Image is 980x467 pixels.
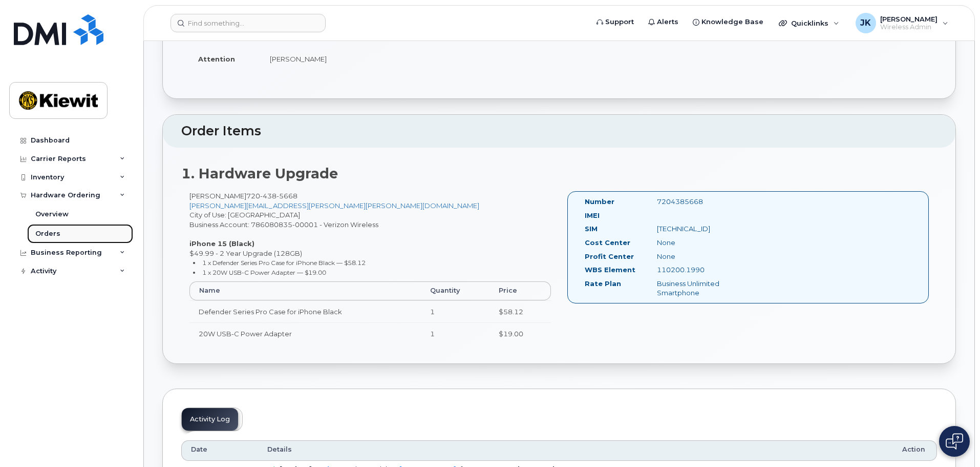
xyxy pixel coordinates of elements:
[202,269,326,276] small: 1 x 20W USB-C Power Adapter — $19.00
[189,300,421,323] td: Defender Series Pro Case for iPhone Black
[171,14,326,32] input: Find something...
[489,281,551,300] th: Price
[421,322,489,345] td: 1
[585,211,600,220] label: IMEI
[605,17,634,27] span: Support
[649,265,751,275] div: 110200.1990
[276,192,297,200] span: 5668
[585,197,614,207] label: Number
[489,322,551,345] td: $19.00
[585,238,630,248] label: Cost Center
[649,252,751,261] div: None
[649,224,751,234] div: [TECHNICAL_ID]
[641,12,686,32] a: Alerts
[181,191,559,354] div: [PERSON_NAME] City of Use: [GEOGRAPHIC_DATA] Business Account: 786080835-00001 - Verizon Wireless...
[189,322,421,345] td: 20W USB-C Power Adapter
[421,281,489,300] th: Quantity
[421,300,489,323] td: 1
[260,192,276,200] span: 438
[848,13,955,33] div: Jamie Krussel
[181,124,937,138] h2: Order Items
[585,279,621,289] label: Rate Plan
[893,440,937,461] th: Action
[585,252,634,261] label: Profit Center
[246,192,297,200] span: 720
[585,224,598,234] label: SIM
[686,12,771,32] a: Knowledge Base
[189,281,421,300] th: Name
[880,15,938,23] span: [PERSON_NAME]
[791,19,828,27] span: Quicklinks
[860,17,871,29] span: JK
[946,433,963,450] img: Open chat
[191,445,207,454] span: Date
[589,12,641,32] a: Support
[198,55,235,63] strong: Attention
[181,165,338,182] strong: 1. Hardware Upgrade
[585,265,635,275] label: WBS Element
[701,17,763,27] span: Knowledge Base
[261,48,551,70] td: [PERSON_NAME]
[189,201,479,210] a: [PERSON_NAME][EMAIL_ADDRESS][PERSON_NAME][PERSON_NAME][DOMAIN_NAME]
[657,17,678,27] span: Alerts
[189,239,254,248] strong: iPhone 15 (Black)
[772,13,846,33] div: Quicklinks
[267,445,292,454] span: Details
[649,238,751,248] div: None
[202,259,366,267] small: 1 x Defender Series Pro Case for iPhone Black — $58.12
[880,23,938,31] span: Wireless Admin
[649,197,751,207] div: 7204385668
[649,279,751,298] div: Business Unlimited Smartphone
[489,300,551,323] td: $58.12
